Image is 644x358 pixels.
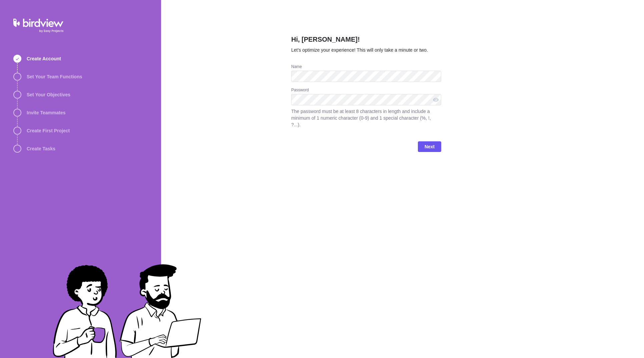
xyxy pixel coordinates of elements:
[425,143,435,151] span: Next
[27,109,65,116] span: Invite Teammates
[27,91,70,98] span: Set Your Objectives
[291,47,428,53] span: Let’s optimize your experience! This will only take a minute or two.
[418,141,441,152] span: Next
[291,87,441,94] div: Password
[27,55,61,62] span: Create Account
[27,73,82,80] span: Set Your Team Functions
[291,35,441,47] h2: Hi, [PERSON_NAME]!
[27,145,55,152] span: Create Tasks
[291,64,441,71] div: Name
[291,108,441,128] span: The password must be at least 8 characters in length and include a minimum of 1 numeric character...
[27,127,70,134] span: Create First Project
